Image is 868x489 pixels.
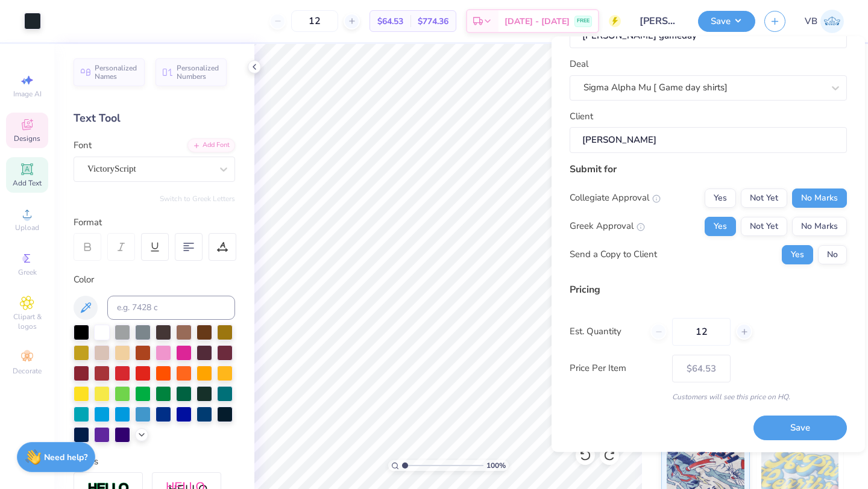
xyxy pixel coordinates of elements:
[74,110,235,126] div: Text Tool
[741,217,787,236] button: Not Yet
[570,325,641,339] label: Est. Quantity
[74,216,236,229] div: Format
[570,282,847,297] div: Pricing
[570,58,588,72] label: Deal
[698,11,755,32] button: Save
[187,139,235,152] div: Add Font
[782,245,813,264] button: Yes
[792,188,847,208] button: No Marks
[44,452,87,463] strong: Need help?
[160,194,235,204] button: Switch to Greek Letters
[570,192,661,205] div: Collegiate Approval
[570,248,657,262] div: Send a Copy to Client
[570,220,645,234] div: Greek Approval
[15,223,39,232] span: Upload
[805,10,844,33] a: VB
[505,15,570,28] span: [DATE] - [DATE]
[418,15,448,28] span: $774.36
[672,318,731,346] input: – –
[705,188,736,208] button: Yes
[820,10,844,33] img: Victoria Barrett
[577,17,590,25] span: FREE
[570,362,663,376] label: Price Per Item
[18,267,37,277] span: Greek
[818,245,847,264] button: No
[107,296,235,320] input: e.g. 7428 c
[705,217,736,236] button: Yes
[570,128,847,154] input: e.g. Ethan Linker
[741,188,787,208] button: Not Yet
[13,89,42,99] span: Image AI
[13,366,42,376] span: Decorate
[630,9,689,33] input: Untitled Design
[177,64,219,81] span: Personalized Numbers
[13,178,42,188] span: Add Text
[377,15,403,28] span: $64.53
[570,391,847,402] div: Customers will see this price on HQ.
[74,455,235,469] div: Styles
[74,139,92,152] label: Font
[74,273,235,287] div: Color
[486,460,506,471] span: 100 %
[6,312,48,331] span: Clipart & logos
[570,162,847,176] div: Submit for
[95,64,137,81] span: Personalized Names
[792,217,847,236] button: No Marks
[753,416,847,441] button: Save
[805,14,817,28] span: VB
[14,134,40,143] span: Designs
[291,10,338,32] input: – –
[570,110,593,123] label: Client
